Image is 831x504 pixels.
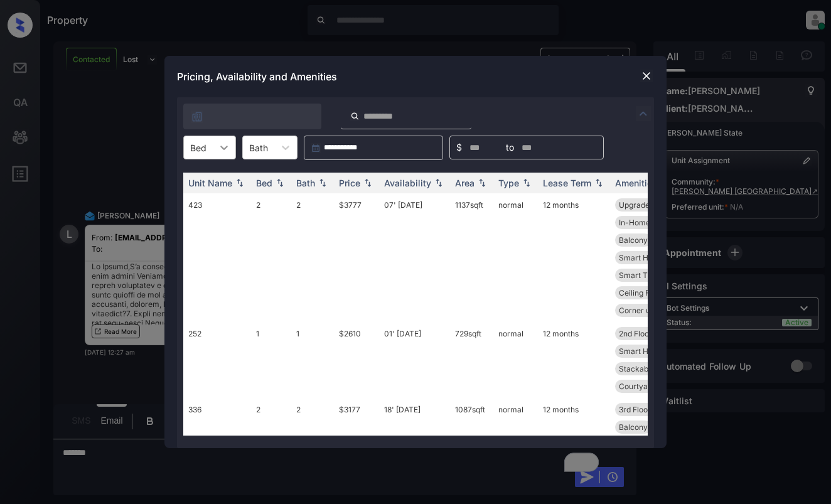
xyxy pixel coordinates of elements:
div: Bed [256,178,272,188]
div: Type [498,178,519,188]
td: 252 [183,322,251,398]
td: 07' [DATE] [379,193,450,322]
td: 729 sqft [450,322,493,398]
td: 12 months [538,398,610,474]
span: In-Home Washer ... [619,218,687,227]
td: $3177 [334,398,379,474]
span: 3rd Floor [619,405,651,414]
td: 2 [291,398,334,474]
img: icon-zuma [191,110,203,123]
td: $2610 [334,322,379,398]
td: normal [493,193,538,322]
td: 1137 sqft [450,193,493,322]
span: to [506,141,514,154]
img: sorting [233,179,246,188]
td: 18' [DATE] [379,398,450,474]
img: sorting [316,179,329,188]
div: Availability [384,178,431,188]
td: 2 [291,193,334,322]
div: Unit Name [188,178,232,188]
div: Pricing, Availability and Amenities [164,56,667,97]
div: Lease Term [543,178,591,188]
td: 12 months [538,193,610,322]
td: 12 months [538,322,610,398]
img: close [640,70,653,82]
span: Stackable washe... [619,364,685,373]
td: 2 [251,398,291,474]
span: Ceiling Fan [619,288,658,298]
td: $3777 [334,193,379,322]
span: Smart Home Lock [619,253,684,262]
img: sorting [362,179,374,188]
img: icon-zuma [636,106,651,121]
img: sorting [432,179,445,188]
td: 1 [291,322,334,398]
span: Balcony [619,422,648,432]
div: Area [455,178,474,188]
td: 1087 sqft [450,398,493,474]
img: sorting [592,179,605,188]
span: Courtyard View [619,382,675,391]
td: 336 [183,398,251,474]
td: normal [493,398,538,474]
td: 423 [183,193,251,322]
span: $ [456,141,462,154]
div: Bath [296,178,315,188]
span: Balcony [619,235,648,245]
div: Price [339,178,360,188]
span: Corner unit [619,306,659,315]
img: sorting [476,179,488,188]
span: Upgrades: 2x2 [619,200,671,210]
td: 2 [251,193,291,322]
span: Smart Thermosta... [619,271,687,280]
span: Smart Home Lock [619,346,684,356]
img: sorting [520,179,533,188]
div: Amenities [615,178,657,188]
img: icon-zuma [350,110,360,122]
td: 01' [DATE] [379,322,450,398]
td: normal [493,322,538,398]
td: 1 [251,322,291,398]
img: sorting [274,179,286,188]
span: 2nd Floor [619,329,652,338]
